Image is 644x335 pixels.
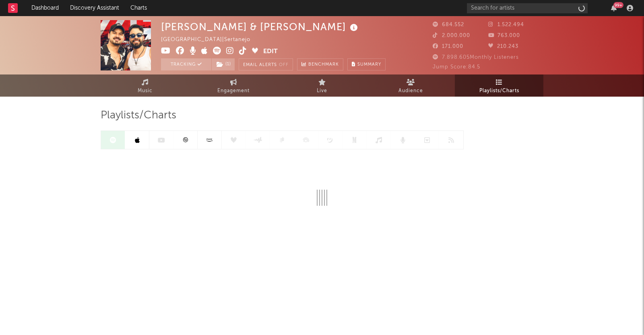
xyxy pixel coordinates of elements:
span: Benchmark [308,60,339,70]
button: Tracking [161,58,211,70]
span: Summary [357,62,381,67]
div: [GEOGRAPHIC_DATA] | Sertanejo [161,35,260,45]
span: Playlists/Charts [479,86,519,96]
span: Playlists/Charts [101,111,176,120]
button: Email AlertsOff [239,58,293,70]
span: 171.000 [433,44,463,49]
span: 7.898.605 Monthly Listeners [433,55,519,60]
a: Playlists/Charts [455,74,543,97]
button: 99+ [611,5,617,11]
span: 210.243 [488,44,518,49]
span: Jump Score: 84.5 [433,64,480,70]
input: Search for artists [467,3,588,13]
a: Live [278,74,366,97]
button: Edit [263,47,278,57]
button: Summary [347,58,386,70]
span: 684.552 [433,22,464,27]
a: Music [101,74,189,97]
span: 1.522.494 [488,22,524,27]
span: 763.000 [488,33,520,38]
span: Live [317,86,327,96]
span: Music [138,86,153,96]
button: (1) [212,58,235,70]
div: 99 + [613,2,623,8]
span: ( 1 ) [211,58,235,70]
span: Engagement [217,86,250,96]
a: Audience [366,74,455,97]
a: Benchmark [297,58,343,70]
span: Audience [398,86,423,96]
a: Engagement [189,74,278,97]
em: Off [279,63,289,67]
span: 2.000.000 [433,33,470,38]
div: [PERSON_NAME] & [PERSON_NAME] [161,20,360,33]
